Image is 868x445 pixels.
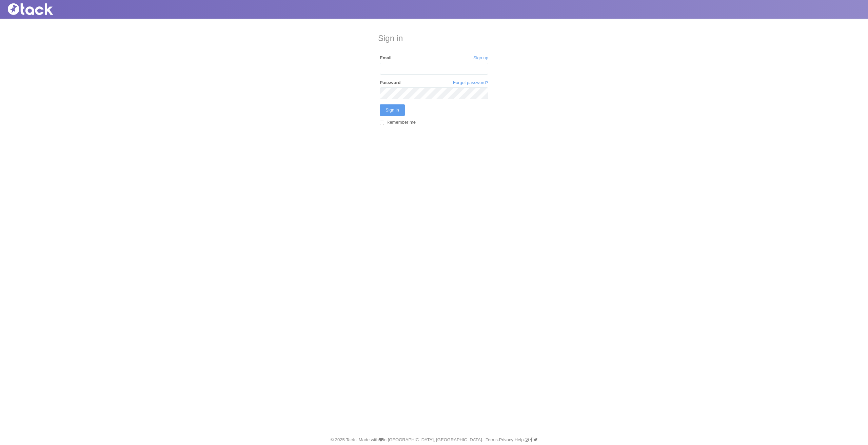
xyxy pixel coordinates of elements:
label: Email [380,55,392,61]
label: Password [380,80,400,86]
input: Sign in [380,104,405,116]
div: © 2025 Tack · Made with in [GEOGRAPHIC_DATA], [GEOGRAPHIC_DATA]. · · · · [2,437,866,443]
h3: Sign in [373,29,495,48]
a: Forgot password? [453,80,488,86]
img: Tack [5,3,73,15]
a: Terms [486,437,497,442]
a: Privacy [499,437,513,442]
input: Remember me [380,121,384,125]
a: Help [515,437,524,442]
a: Sign up [473,55,488,61]
label: Remember me [380,119,416,126]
